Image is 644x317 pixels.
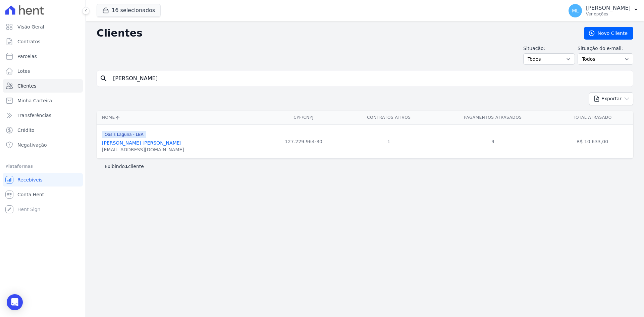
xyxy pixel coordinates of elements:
label: Situação do e-mail: [578,45,633,52]
p: Ver opções [586,11,631,17]
a: Parcelas [3,50,83,63]
label: Situação: [523,45,575,52]
span: Minha Carteira [17,97,52,104]
div: [EMAIL_ADDRESS][DOMAIN_NAME] [102,146,184,153]
i: search [100,74,108,83]
span: Oasis Laguna - LBA [102,131,146,138]
th: Pagamentos Atrasados [434,111,551,124]
a: Minha Carteira [3,94,83,107]
button: 16 selecionados [97,4,161,17]
button: ML [PERSON_NAME] Ver opções [563,1,644,20]
span: Visão Geral [17,23,44,30]
a: Contratos [3,35,83,48]
th: Contratos Ativos [343,111,434,124]
input: Buscar por nome, CPF ou e-mail [109,72,630,85]
b: 1 [125,164,128,169]
th: CPF/CNPJ [264,111,343,124]
a: Recebíveis [3,173,83,187]
span: Negativação [17,142,47,148]
td: 9 [434,124,551,158]
span: Crédito [17,127,35,134]
td: 1 [343,124,434,158]
h2: Clientes [97,27,573,39]
span: ML [572,8,579,13]
span: Recebíveis [17,176,43,183]
span: Parcelas [17,53,37,60]
a: Conta Hent [3,188,83,201]
div: Open Intercom Messenger [7,294,23,310]
button: Exportar [589,92,633,105]
span: Clientes [17,83,36,89]
a: Crédito [3,123,83,137]
td: 127.229.964-30 [264,124,343,158]
span: Contratos [17,38,40,45]
a: [PERSON_NAME] [PERSON_NAME] [102,140,181,146]
a: Visão Geral [3,20,83,34]
span: Conta Hent [17,191,44,198]
p: [PERSON_NAME] [586,5,631,11]
a: Clientes [3,79,83,93]
a: Novo Cliente [584,27,633,40]
p: Exibindo cliente [105,163,144,170]
th: Total Atrasado [551,111,633,124]
td: R$ 10.633,00 [551,124,633,158]
span: Transferências [17,112,51,119]
a: Lotes [3,64,83,78]
a: Negativação [3,138,83,152]
div: Plataformas [5,162,80,170]
span: Lotes [17,68,30,74]
a: Transferências [3,109,83,122]
th: Nome [97,111,264,124]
